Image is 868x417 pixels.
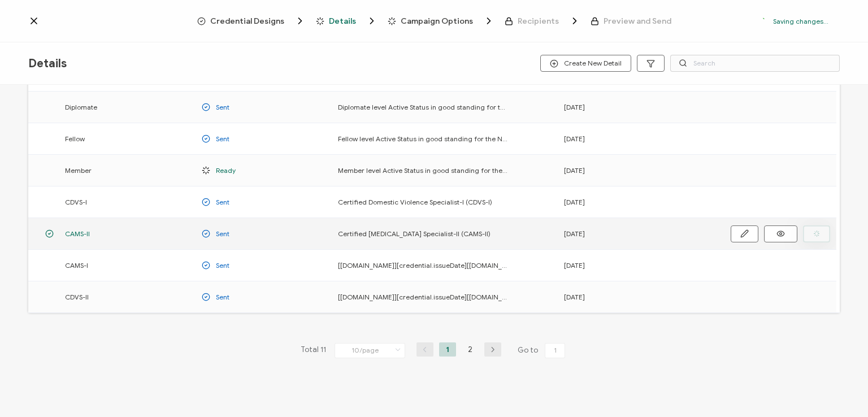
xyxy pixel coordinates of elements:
[329,17,356,25] span: Details
[65,101,97,114] span: Diplomate
[558,101,695,114] div: [DATE]
[65,164,92,177] span: Member
[518,342,567,358] span: Go to
[462,342,479,357] li: 2
[558,227,695,240] div: [DATE]
[216,196,229,208] span: Sent
[518,17,559,25] span: Recipients
[811,363,868,417] iframe: Chat Widget
[65,259,88,272] span: CAMS-I
[401,17,473,25] span: Campaign Options
[338,164,507,177] span: Member level Active Status in good standing for the National [MEDICAL_DATA] Association (NAMA)
[65,196,87,208] span: CDVS-I
[338,196,492,208] span: Certified Domestic Violence Specialist-I (CDVS-I)
[604,17,671,25] span: Preview and Send
[338,132,507,145] span: Fellow level Active Status in good standing for the National [MEDICAL_DATA] Association (NAMA)
[216,101,229,114] span: Sent
[65,290,89,303] span: CDVS-II
[197,15,671,27] div: Breadcrumb
[388,15,494,27] span: Campaign Options
[338,259,507,272] span: [[DOMAIN_NAME]][credential.issueDate][[DOMAIN_NAME]]
[505,15,580,27] span: Recipients
[558,259,695,272] div: [DATE]
[216,227,229,240] span: Sent
[338,227,491,240] span: Certified [MEDICAL_DATA] Specialist-II (CAMS-II)
[591,17,671,25] span: Preview and Send
[210,17,284,25] span: Credential Designs
[28,57,67,71] span: Details
[558,164,695,177] div: [DATE]
[550,59,622,68] span: Create New Detail
[216,164,236,177] span: Ready
[558,290,695,303] div: [DATE]
[316,15,377,27] span: Details
[773,17,828,25] p: Saving changes...
[301,342,326,358] span: Total 11
[558,132,695,145] div: [DATE]
[216,132,229,145] span: Sent
[338,101,507,114] span: Diplomate level Active Status in good standing for the National [MEDICAL_DATA] Association (NAMA)
[216,259,229,272] span: Sent
[670,55,840,72] input: Search
[216,290,229,303] span: Sent
[439,342,456,357] li: 1
[65,132,85,145] span: Fellow
[335,343,405,358] input: Select
[65,227,90,240] span: CAMS-II
[197,15,306,27] span: Credential Designs
[558,196,695,208] div: [DATE]
[338,290,507,303] span: [[DOMAIN_NAME]][credential.issueDate][[DOMAIN_NAME]]
[540,55,631,72] button: Create New Detail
